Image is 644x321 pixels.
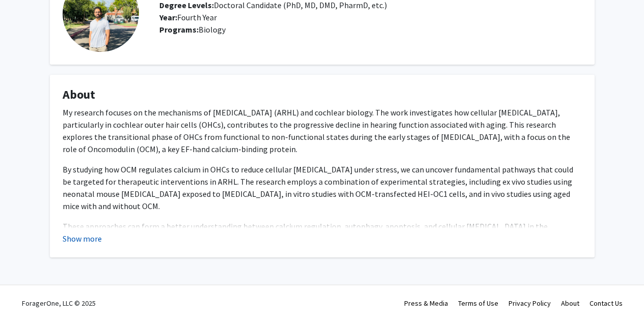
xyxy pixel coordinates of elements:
[159,12,177,22] b: Year:
[199,24,226,35] span: Biology
[404,299,448,308] a: Press & Media
[63,163,582,212] p: By studying how OCM regulates calcium in OHCs to reduce cellular [MEDICAL_DATA] under stress, we ...
[561,299,579,308] a: About
[63,220,582,257] p: These approaches can form a better understanding between calcium regulation, autophagy, apoptosis...
[458,299,498,308] a: Terms of Use
[22,285,96,321] div: ForagerOne, LLC © 2025
[63,232,102,245] button: Show more
[63,87,582,102] h4: About
[590,299,623,308] a: Contact Us
[159,24,199,35] b: Programs:
[159,12,217,22] span: Fourth Year
[63,106,582,155] p: My research focuses on the mechanisms of [MEDICAL_DATA] (ARHL) and cochlear biology. The work inv...
[509,299,551,308] a: Privacy Policy
[8,275,43,313] iframe: Chat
